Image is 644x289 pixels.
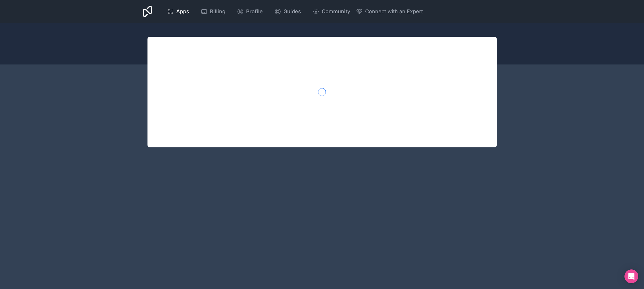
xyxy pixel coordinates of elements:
[322,7,350,16] span: Community
[176,7,189,16] span: Apps
[365,7,423,16] span: Connect with an Expert
[210,7,225,16] span: Billing
[624,269,638,283] div: Open Intercom Messenger
[246,7,263,16] span: Profile
[232,5,267,18] a: Profile
[196,5,230,18] a: Billing
[162,5,194,18] a: Apps
[270,5,306,18] a: Guides
[356,7,423,16] button: Connect with an Expert
[283,7,301,16] span: Guides
[308,5,355,18] a: Community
